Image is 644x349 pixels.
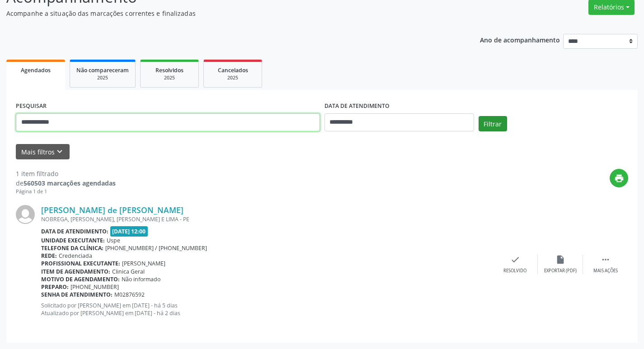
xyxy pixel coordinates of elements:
[510,255,520,265] i: check
[544,268,577,274] div: Exportar (PDF)
[41,252,57,260] b: Rede:
[76,74,129,81] div: 2025
[105,244,207,252] span: [PHONE_NUMBER] / [PHONE_NUMBER]
[16,205,35,224] img: img
[41,275,120,283] b: Motivo de agendamento:
[122,260,165,267] span: [PERSON_NAME]
[59,252,92,260] span: Credenciada
[593,268,618,274] div: Mais ações
[41,302,493,317] p: Solicitado por [PERSON_NAME] em [DATE] - há 5 dias Atualizado por [PERSON_NAME] em [DATE] - há 2 ...
[41,291,113,298] b: Senha de atendimento:
[155,66,183,74] span: Resolvidos
[21,66,51,74] span: Agendados
[41,205,183,215] a: [PERSON_NAME] de [PERSON_NAME]
[110,226,148,237] span: [DATE] 12:00
[479,116,507,131] button: Filtrar
[147,74,192,81] div: 2025
[210,74,255,81] div: 2025
[16,169,116,178] div: 1 item filtrado
[614,173,624,183] i: print
[107,237,120,244] span: Uspe
[503,268,526,274] div: Resolvido
[41,237,105,244] b: Unidade executante:
[112,268,145,275] span: Clinica Geral
[41,268,110,275] b: Item de agendamento:
[555,255,565,265] i: insert_drive_file
[24,179,116,187] strong: 560503 marcações agendadas
[41,283,69,291] b: Preparo:
[71,283,119,291] span: [PHONE_NUMBER]
[16,99,47,113] label: PESQUISAR
[480,34,560,45] p: Ano de acompanhamento
[41,215,493,223] div: NOBREGA, [PERSON_NAME], [PERSON_NAME] E LIMA - PE
[6,9,448,18] p: Acompanhe a situação das marcações correntes e finalizadas
[122,275,160,283] span: Não informado
[16,144,70,160] button: Mais filtroskeyboard_arrow_down
[76,66,129,74] span: Não compareceram
[41,228,108,235] b: Data de atendimento:
[218,66,248,74] span: Cancelados
[324,99,390,113] label: DATA DE ATENDIMENTO
[41,244,103,252] b: Telefone da clínica:
[601,255,611,265] i: 
[16,178,116,188] div: de
[55,147,65,157] i: keyboard_arrow_down
[610,169,628,187] button: print
[16,188,116,195] div: Página 1 de 1
[114,291,145,298] span: M02876592
[41,260,120,267] b: Profissional executante:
